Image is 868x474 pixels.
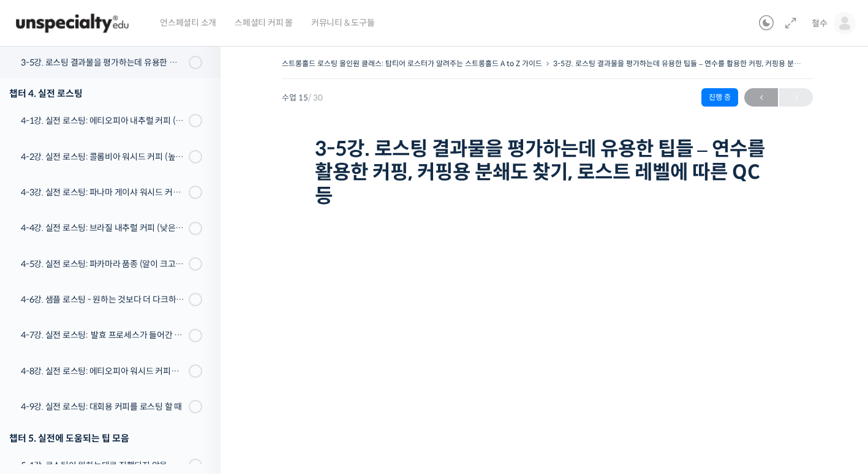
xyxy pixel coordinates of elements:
span: 홈 [39,391,46,401]
span: 수업 15 [282,94,323,102]
a: 1대화 [81,372,158,403]
div: 5-1강. 로스팅이 원하는대로 진행되지 않을 때, 일관성이 떨어질 때 [21,459,185,472]
a: 설정 [158,372,235,403]
div: 챕터 4. 실전 로스팅 [9,85,202,102]
div: 4-7강. 실전 로스팅: 발효 프로세스가 들어간 커피를 필터용으로 로스팅 할 때 [21,328,185,342]
div: 4-5강. 실전 로스팅: 파카마라 품종 (알이 크고 산지에서 건조가 고르게 되기 힘든 경우) [21,257,185,271]
div: 4-1강. 실전 로스팅: 에티오피아 내추럴 커피 (당분이 많이 포함되어 있고 색이 고르지 않은 경우) [21,114,185,127]
h1: 3-5강. 로스팅 결과물을 평가하는데 유용한 팁들 – 연수를 활용한 커핑, 커핑용 분쇄도 찾기, 로스트 레벨에 따른 QC 등 [315,137,780,208]
a: ←이전 [744,88,778,107]
div: 4-9강. 실전 로스팅: 대회용 커피를 로스팅 할 때 [21,400,185,413]
div: 3-5강. 로스팅 결과물을 평가하는데 유용한 팁들 - 연수를 활용한 커핑, 커핑용 분쇄도 찾기, 로스트 레벨에 따른 QC 등 [21,56,185,69]
a: 홈 [4,372,81,403]
div: 챕터 5. 실전에 도움되는 팁 모음 [9,430,202,446]
span: 철수 [812,18,828,29]
span: 설정 [189,391,204,401]
div: 4-4강. 실전 로스팅: 브라질 내추럴 커피 (낮은 고도에서 재배되어 당분과 밀도가 낮은 경우) [21,221,185,235]
a: 스트롱홀드 로스팅 올인원 클래스: 탑티어 로스터가 알려주는 스트롱홀드 A to Z 가이드 [282,59,542,68]
div: 4-6강. 샘플 로스팅 - 원하는 것보다 더 다크하게 로스팅 하는 이유 [21,293,185,306]
span: / 30 [308,92,323,103]
span: ← [744,89,778,106]
div: 4-8강. 실전 로스팅: 에티오피아 워시드 커피를 에스프레소용으로 로스팅 할 때 [21,364,185,378]
span: 1 [124,372,129,382]
div: 4-3강. 실전 로스팅: 파나마 게이샤 워시드 커피 (플레이버 프로파일이 로스팅하기 까다로운 경우) [21,186,185,199]
span: 대화 [112,391,127,401]
div: 4-2강. 실전 로스팅: 콜롬비아 워시드 커피 (높은 밀도와 수분율 때문에 1차 크랙에서 많은 수분을 방출하는 경우) [21,150,185,164]
div: 진행 중 [701,88,738,107]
